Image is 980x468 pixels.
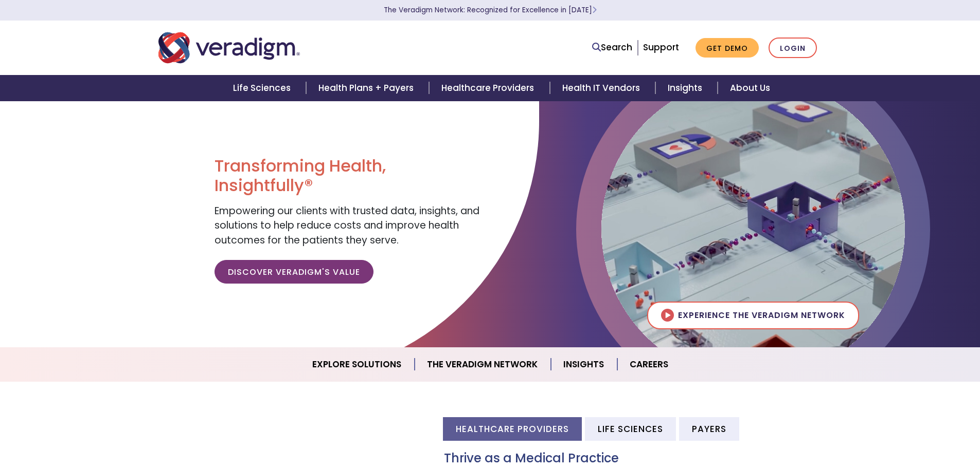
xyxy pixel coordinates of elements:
[444,451,822,466] h3: Thrive as a Medical Practice
[617,351,681,378] a: Careers
[769,38,817,59] a: Login
[429,75,549,101] a: Healthcare Providers
[306,75,429,101] a: Health Plans + Payers
[585,417,676,440] li: Life Sciences
[158,31,300,65] img: Veradigm logo
[696,38,759,58] a: Get Demo
[679,417,739,440] li: Payers
[718,75,782,101] a: About Us
[415,351,551,378] a: The Veradigm Network
[443,417,582,440] li: Healthcare Providers
[551,351,617,378] a: Insights
[384,5,597,15] a: The Veradigm Network: Recognized for Excellence in [DATE]Learn More
[215,260,373,284] a: Discover Veradigm's Value
[655,75,718,101] a: Insights
[215,156,482,196] h1: Transforming Health, Insightfully®
[643,41,679,53] a: Support
[550,75,655,101] a: Health IT Vendors
[592,5,597,15] span: Learn More
[215,204,479,247] span: Empowering our clients with trusted data, insights, and solutions to help reduce costs and improv...
[592,41,632,54] a: Search
[221,75,306,101] a: Life Sciences
[300,351,415,378] a: Explore Solutions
